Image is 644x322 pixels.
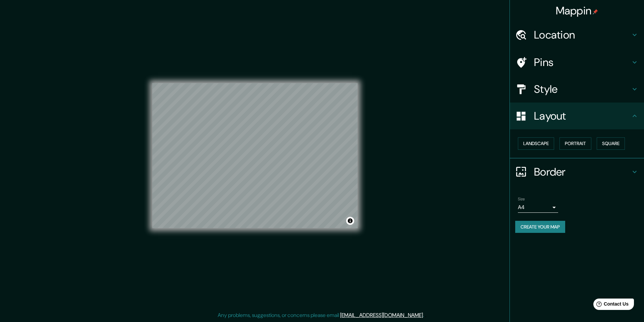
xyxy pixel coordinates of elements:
[218,311,424,319] p: Any problems, suggestions, or concerns please email .
[510,158,644,185] div: Border
[518,137,554,150] button: Landscape
[534,56,631,69] h4: Pins
[152,83,358,228] canvas: Map
[597,137,625,150] button: Square
[559,137,591,150] button: Portrait
[510,21,644,48] div: Location
[534,109,631,123] h4: Layout
[510,49,644,76] div: Pins
[424,311,425,319] div: .
[534,165,631,179] h4: Border
[556,4,598,17] h4: Mappin
[534,28,631,42] h4: Location
[584,296,637,315] iframe: Help widget launcher
[510,103,644,129] div: Layout
[510,76,644,103] div: Style
[346,217,354,225] button: Toggle attribution
[518,202,558,213] div: A4
[425,311,426,319] div: .
[518,196,525,202] label: Size
[515,221,565,233] button: Create your map
[534,82,631,96] h4: Style
[593,9,598,14] img: pin-icon.png
[340,312,423,319] a: [EMAIL_ADDRESS][DOMAIN_NAME]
